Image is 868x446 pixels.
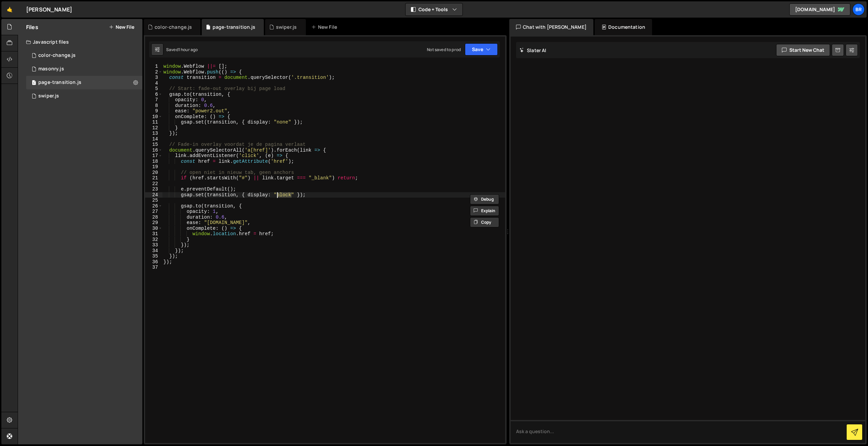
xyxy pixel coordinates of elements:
div: Chat with [PERSON_NAME] [509,19,593,35]
div: 23 [145,186,162,192]
div: 7 [145,97,162,103]
button: Code + Tools [406,3,462,16]
div: swiper.js [38,93,59,99]
div: 35 [145,253,162,259]
div: 28 [145,215,162,220]
span: 1 [32,81,36,86]
div: Not saved to prod [427,47,461,52]
div: 30 [145,226,162,231]
a: [DOMAIN_NAME] [789,3,850,16]
a: 🤙 [1,1,18,18]
div: 15 [145,142,162,148]
div: 14 [145,136,162,142]
button: Save [465,43,498,55]
div: swiper.js [276,24,297,30]
div: 34 [145,248,162,254]
h2: Slater AI [519,47,547,53]
div: 9 [145,108,162,114]
div: 12 [145,125,162,131]
div: 18 [145,159,162,164]
button: New File [109,24,134,30]
h2: Files [26,23,38,31]
div: 33 [145,242,162,248]
div: 2 [145,69,162,75]
div: color-change.js [155,24,192,30]
div: 6 [145,92,162,97]
div: masonry.js [38,66,64,72]
div: 11 [145,119,162,125]
div: 8 [145,103,162,109]
div: page-transition.js [38,80,81,86]
div: 31 [145,231,162,237]
div: 17 [145,153,162,159]
div: 29 [145,220,162,226]
div: page-transition.js [213,24,256,30]
div: Documentation [595,19,652,35]
button: Copy [470,217,499,227]
div: 5 [145,86,162,92]
div: 36 [145,259,162,265]
div: 32 [145,237,162,243]
div: 19 [145,164,162,170]
div: 3 [145,75,162,81]
div: 22 [145,181,162,187]
div: 37 [145,265,162,270]
div: 16297/46190.js [26,76,142,89]
div: 27 [145,209,162,215]
div: color-change.js [38,52,76,59]
div: Saved [166,47,198,52]
div: 16297/44199.js [26,62,142,76]
button: Explain [470,206,499,216]
div: 26 [145,203,162,209]
div: 1 hour ago [178,47,198,52]
div: New File [311,24,340,30]
button: Debug [470,194,499,204]
div: [PERSON_NAME] [26,5,72,14]
div: 16 [145,148,162,153]
div: 16297/44719.js [26,49,142,62]
div: 25 [145,198,162,203]
div: 4 [145,81,162,86]
div: Javascript files [18,35,142,49]
div: 21 [145,175,162,181]
div: 10 [145,114,162,120]
div: 1 [145,64,162,69]
div: 16297/44014.js [26,89,142,103]
div: 13 [145,131,162,136]
div: 20 [145,170,162,176]
button: Start new chat [776,44,830,56]
div: 24 [145,192,162,198]
a: Br [852,3,865,16]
